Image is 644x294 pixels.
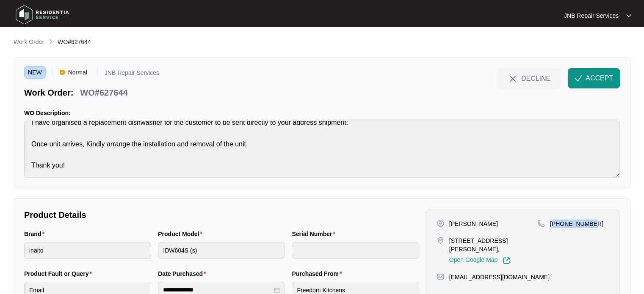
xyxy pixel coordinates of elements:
[14,38,44,46] p: Work Order
[47,38,54,45] img: chevron-right
[437,273,444,280] img: map-pin
[24,66,46,79] span: NEW
[508,74,518,84] img: close-Icon
[497,68,561,88] button: close-IconDECLINE
[24,209,419,221] p: Product Details
[13,2,72,27] img: residentia service logo
[158,242,285,259] input: Product Model
[564,11,619,20] p: JNB Repair Services
[550,220,603,228] p: [PHONE_NUMBER]
[24,230,48,238] label: Brand
[292,242,419,259] input: Serial Number
[60,70,65,75] img: Vercel Logo
[24,87,73,99] p: Work Order:
[105,70,159,79] p: JNB Repair Services
[24,242,151,259] input: Brand
[521,74,550,83] span: DECLINE
[80,87,127,99] p: WO#627644
[449,220,498,228] p: [PERSON_NAME]
[586,73,613,83] span: ACCEPT
[158,230,206,238] label: Product Model
[537,220,545,227] img: map-pin
[626,14,631,18] img: dropdown arrow
[449,273,550,281] p: [EMAIL_ADDRESS][DOMAIN_NAME]
[158,269,209,278] label: Date Purchased
[292,269,345,278] label: Purchased From
[575,74,582,82] img: check-Icon
[292,230,338,238] label: Serial Number
[58,38,91,45] span: WO#627644
[12,38,46,47] a: Work Order
[24,121,620,178] textarea: Fault: Damaged door. I have organised a replacement dishwasher for the customer to be sent direct...
[568,68,620,88] button: check-IconACCEPT
[449,257,510,264] a: Open Google Map
[437,220,444,227] img: user-pin
[24,109,620,117] p: WO Description:
[503,257,510,264] img: Link-External
[24,269,95,278] label: Product Fault or Query
[449,236,537,253] p: [STREET_ADDRESS][PERSON_NAME],
[437,236,444,244] img: map-pin
[65,66,91,79] span: Normal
